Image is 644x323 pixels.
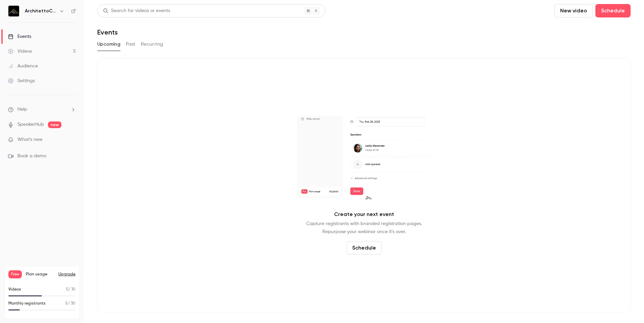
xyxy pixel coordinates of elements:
span: Book a demo [17,153,46,160]
div: Search for videos or events [103,7,170,14]
button: New video [554,4,593,17]
p: Monthly registrants [8,301,46,307]
button: Past [126,39,136,50]
div: Events [8,33,31,40]
img: ArchitettoClub [8,6,19,16]
div: Videos [8,48,32,55]
div: Audience [8,63,38,69]
h1: Events [97,28,118,36]
p: Videos [8,286,21,292]
button: Upgrade [58,272,75,277]
span: new [48,121,61,128]
button: Schedule [595,4,631,17]
a: SpeakerHub [17,121,44,128]
span: Plan usage [26,272,54,277]
span: What's new [17,136,43,143]
p: Capture registrants with branded registration pages. Repurpose your webinar once it's over. [306,220,422,236]
p: / 30 [65,301,75,307]
p: / 10 [66,286,75,292]
li: help-dropdown-opener [8,106,76,113]
button: Recurring [141,39,163,50]
p: Create your next event [334,210,394,218]
button: Upcoming [97,39,120,50]
span: 5 [66,287,68,291]
span: 5 [65,302,68,306]
span: Help [17,106,27,113]
button: Schedule [346,241,382,255]
span: Free [8,270,22,278]
h6: ArchitettoClub [25,8,56,14]
div: Settings [8,77,35,84]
